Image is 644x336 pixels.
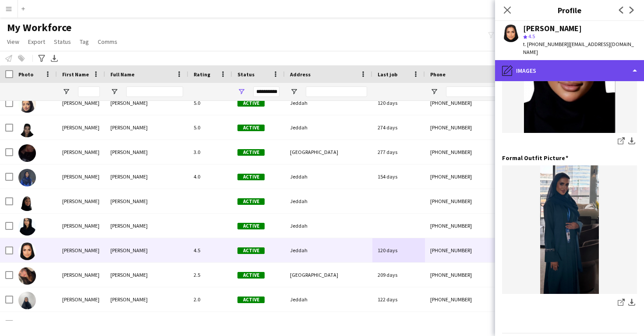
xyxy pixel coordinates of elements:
[237,71,255,78] span: Status
[57,164,105,189] div: [PERSON_NAME]
[523,41,634,55] span: | [EMAIL_ADDRESS][DOMAIN_NAME]
[372,287,425,311] div: 122 days
[49,53,60,64] app-action-btn: Export XLSX
[62,71,89,78] span: First Name
[290,149,338,155] span: [GEOGRAPHIC_DATA]
[62,88,70,96] button: Open Filter Menu
[372,140,425,164] div: 277 days
[18,267,36,285] img: Dana Mahfouz
[425,140,537,164] div: [PHONE_NUMBER]
[495,4,644,16] h3: Profile
[80,38,89,46] span: Tag
[110,296,148,303] span: [PERSON_NAME]
[290,100,308,106] span: Jeddah
[126,86,183,97] input: Full Name Filter Input
[188,287,232,311] div: 2.0
[7,38,19,46] span: View
[7,21,71,34] span: My Workforce
[237,223,265,229] span: Active
[18,243,36,260] img: Dana Khalil
[425,287,537,311] div: [PHONE_NUMBER]
[50,36,74,47] a: Status
[378,71,397,78] span: Last job
[237,272,265,279] span: Active
[425,238,537,262] div: [PHONE_NUMBER]
[523,25,582,32] div: [PERSON_NAME]
[18,169,36,186] img: Dana Azez
[290,198,308,204] span: Jeddah
[57,115,105,139] div: [PERSON_NAME]
[495,60,644,81] div: Images
[25,36,49,47] a: Export
[54,38,71,46] span: Status
[425,164,537,189] div: [PHONE_NUMBER]
[188,115,232,139] div: 5.0
[110,71,134,78] span: Full Name
[28,38,45,46] span: Export
[290,124,308,131] span: Jeddah
[76,36,92,47] a: Tag
[110,124,148,131] span: [PERSON_NAME]
[110,100,148,106] span: [PERSON_NAME]
[290,71,311,78] span: Address
[57,312,105,336] div: [PERSON_NAME]
[188,238,232,262] div: 4.5
[110,173,148,180] span: [PERSON_NAME]
[110,149,148,155] span: [PERSON_NAME]
[502,154,568,162] h3: Formal Outfit Picture
[237,125,265,131] span: Active
[57,91,105,115] div: [PERSON_NAME]
[425,263,537,287] div: [PHONE_NUMBER]
[57,140,105,164] div: [PERSON_NAME]
[502,165,637,294] img: IMG_0071.jpeg
[237,174,265,180] span: Active
[94,36,121,47] a: Comms
[372,238,425,262] div: 120 days
[372,115,425,139] div: 274 days
[528,33,535,39] span: 4.5
[18,95,36,113] img: Dana Alhajjaj
[110,198,148,204] span: [PERSON_NAME]
[237,100,265,107] span: Active
[306,86,367,97] input: Address Filter Input
[110,222,148,229] span: [PERSON_NAME]
[237,198,265,205] span: Active
[110,88,118,96] button: Open Filter Menu
[290,173,308,180] span: Jeddah
[98,38,117,46] span: Comms
[237,149,265,156] span: Active
[4,36,23,47] a: View
[188,140,232,164] div: 3.0
[18,71,33,78] span: Photo
[446,86,532,97] input: Phone Filter Input
[237,297,265,303] span: Active
[188,263,232,287] div: 2.5
[372,91,425,115] div: 120 days
[425,91,537,115] div: [PHONE_NUMBER]
[57,189,105,213] div: [PERSON_NAME]
[372,164,425,189] div: 154 days
[188,164,232,189] div: 4.0
[57,214,105,238] div: [PERSON_NAME]
[425,312,537,336] div: [PHONE_NUMBER]
[290,272,338,278] span: [GEOGRAPHIC_DATA]
[290,88,298,96] button: Open Filter Menu
[18,218,36,236] img: dana bukhari
[425,214,537,238] div: [PHONE_NUMBER]
[237,88,245,96] button: Open Filter Menu
[110,272,148,278] span: [PERSON_NAME]
[430,71,446,78] span: Phone
[57,287,105,311] div: [PERSON_NAME]
[110,247,148,254] span: [PERSON_NAME]
[18,144,36,162] img: Dana Azap
[18,120,36,137] img: Dana Alotaibi
[523,41,569,47] span: t. [PHONE_NUMBER]
[78,86,100,97] input: First Name Filter Input
[57,263,105,287] div: [PERSON_NAME]
[57,238,105,262] div: [PERSON_NAME]
[194,71,210,78] span: Rating
[430,88,438,96] button: Open Filter Menu
[18,292,36,309] img: Dana Mirah
[18,193,36,211] img: Dana Binmansour
[36,53,47,64] app-action-btn: Advanced filters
